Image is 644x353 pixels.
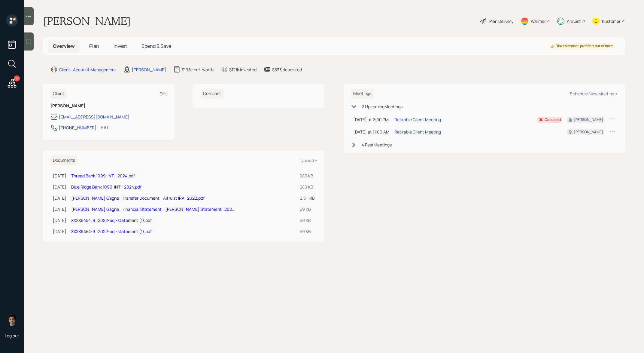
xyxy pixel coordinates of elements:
div: [EMAIL_ADDRESS][DOMAIN_NAME] [59,114,129,120]
div: Client · Account Management [59,66,116,73]
div: Plan Delivery [489,18,513,24]
div: Warmer [531,18,546,24]
a: XXXX6454-9_2022-edj-statement (1).pdf [71,217,152,223]
div: 59 KB [300,206,315,212]
span: Invest [114,43,127,49]
h6: Documents [50,155,77,165]
div: [PHONE_NUMBER] [59,124,96,131]
div: Retirable Client Meeting [394,129,441,135]
div: 2 Upcoming Meeting s [362,103,402,110]
div: 280 KB [300,184,315,190]
div: EST [101,124,109,130]
div: [DATE] [53,228,66,235]
div: [DATE] [53,217,66,223]
div: $121k invested [229,66,257,73]
div: $533 deposited [272,66,302,73]
span: Spend & Save [141,43,171,49]
div: 280 KB [300,173,315,179]
div: [DATE] [53,173,66,179]
a: [PERSON_NAME] Gagne_ Transfer Document_ Altruist IRA_2022.pdf [71,195,205,201]
div: 2.61 MB [300,195,315,201]
div: $198k net-worth [182,66,214,73]
a: Blue Ridge Bank 1099-INT - 2024.pdf [71,184,141,190]
div: Kustomer [602,18,621,24]
h6: [PERSON_NAME] [50,103,167,109]
div: [DATE] at 2:00 PM [353,116,390,123]
h6: Meetings [351,89,374,99]
img: harrison-schaefer-headshot-2.png [6,314,18,326]
div: Retirable Client Meeting [394,116,441,123]
div: Altruist [567,18,581,24]
div: [DATE] [53,195,66,201]
div: [DATE] at 11:00 AM [353,129,390,135]
div: Edit [159,91,167,97]
div: Upload + [300,158,317,163]
h6: Co-client [201,89,223,99]
div: 59 KB [300,217,315,223]
span: Plan [89,43,99,49]
div: [DATE] [53,184,66,190]
div: [PERSON_NAME] [574,129,603,135]
div: [DATE] [53,206,66,212]
div: 4 Past Meeting s [362,142,392,148]
div: [PERSON_NAME] [132,66,166,73]
div: Schedule New Meeting + [570,91,618,97]
a: [PERSON_NAME] Gagne_ Financial Statement_ [PERSON_NAME] Statement_202... [71,206,235,212]
div: Canceled [545,117,561,122]
span: Overview [53,43,75,49]
a: XXXX6454-9_2022-edj-statement (1).pdf [71,229,152,234]
a: Thread Bank 1099-INT - 2024.pdf [71,173,135,179]
div: [PERSON_NAME] [574,117,603,122]
h1: [PERSON_NAME] [43,14,131,28]
div: 4 [14,75,20,81]
div: 59 KB [300,228,315,235]
h6: Client [50,89,67,99]
div: Risk tolerance profile is out of date [551,44,613,49]
div: Log out [5,333,19,339]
